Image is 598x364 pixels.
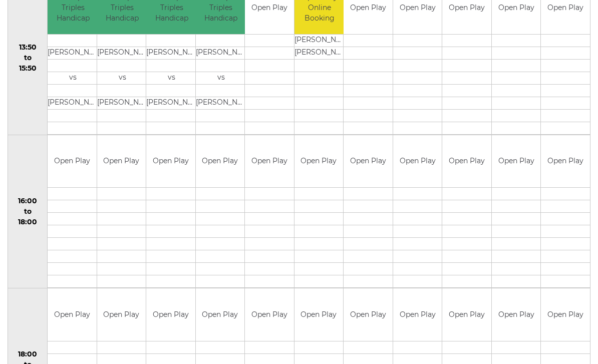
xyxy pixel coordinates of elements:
[146,47,197,60] td: [PERSON_NAME]
[393,136,442,188] td: Open Play
[97,47,148,60] td: [PERSON_NAME]
[48,136,97,188] td: Open Play
[294,289,344,341] td: Open Play
[196,136,245,188] td: Open Play
[492,289,541,341] td: Open Play
[48,97,98,110] td: [PERSON_NAME]
[146,72,197,85] td: vs
[245,289,294,341] td: Open Play
[294,35,345,47] td: [PERSON_NAME]
[442,289,491,341] td: Open Play
[344,136,393,188] td: Open Play
[48,289,97,341] td: Open Play
[294,136,344,188] td: Open Play
[344,289,393,341] td: Open Play
[97,97,148,110] td: [PERSON_NAME]
[97,289,146,341] td: Open Play
[492,136,541,188] td: Open Play
[294,47,345,60] td: [PERSON_NAME]
[48,47,98,60] td: [PERSON_NAME]
[541,136,590,188] td: Open Play
[146,289,195,341] td: Open Play
[48,72,98,85] td: vs
[196,97,246,110] td: [PERSON_NAME]
[442,136,491,188] td: Open Play
[8,135,48,289] td: 16:00 to 18:00
[146,136,195,188] td: Open Play
[97,136,146,188] td: Open Play
[541,289,590,341] td: Open Play
[245,136,294,188] td: Open Play
[196,72,246,85] td: vs
[196,289,245,341] td: Open Play
[393,289,442,341] td: Open Play
[196,47,246,60] td: [PERSON_NAME]
[146,97,197,110] td: [PERSON_NAME]
[97,72,148,85] td: vs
